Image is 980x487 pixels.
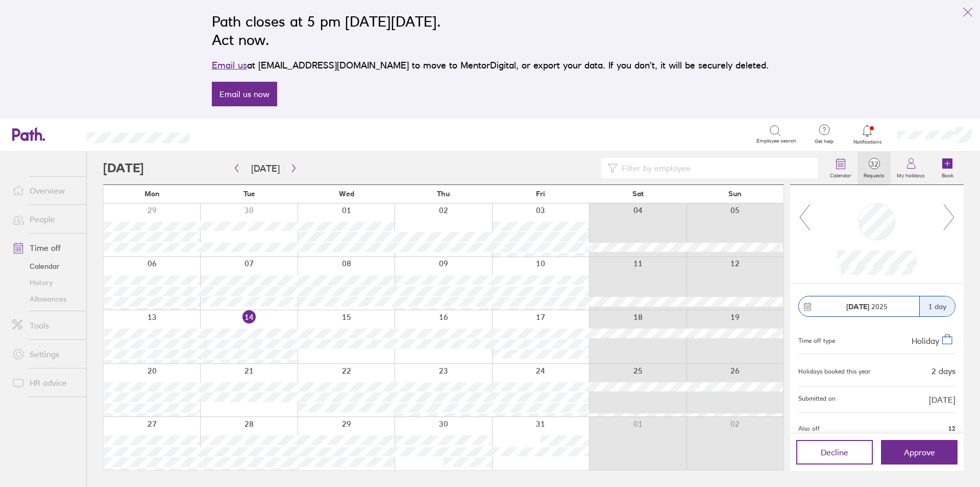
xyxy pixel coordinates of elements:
[243,160,288,177] button: [DATE]
[807,138,841,145] span: Get help
[212,60,247,71] a: Email us
[919,296,955,316] div: 1 day
[4,274,86,291] a: History
[618,158,812,178] input: Filter by employee
[824,152,857,184] a: Calendar
[798,425,820,432] span: Also off
[339,190,354,198] span: Wed
[846,302,869,311] strong: [DATE]
[437,190,450,198] span: Thu
[728,190,742,198] span: Sun
[904,448,935,457] span: Approve
[4,291,86,307] a: Allowances
[936,170,960,179] label: Book
[798,368,871,375] div: Holidays booked this year
[243,190,255,198] span: Tue
[217,129,243,138] div: Search
[4,315,86,336] a: Tools
[4,258,86,274] a: Calendar
[857,170,891,179] label: Requests
[212,82,277,106] a: Email us now
[796,440,873,465] button: Decline
[931,152,964,184] a: Book
[929,395,955,404] span: [DATE]
[632,190,644,198] span: Sat
[824,170,857,179] label: Calendar
[948,425,955,432] span: 12
[212,58,769,73] p: at [EMAIL_ADDRESS][DOMAIN_NAME] to move to MentorDigital, or export your data. If you don’t, it w...
[851,124,884,145] a: Notifications
[891,170,931,179] label: My holidays
[891,152,931,184] a: My holidays
[932,366,955,376] div: 2 days
[846,303,888,311] span: 2025
[851,139,884,145] span: Notifications
[4,373,86,393] a: HR advice
[881,440,958,465] button: Approve
[857,160,891,168] span: 32
[4,209,86,229] a: People
[912,336,939,346] span: Holiday
[821,448,848,457] span: Decline
[4,180,86,201] a: Overview
[4,238,86,258] a: Time off
[144,190,160,198] span: Mon
[857,152,891,184] a: 32Requests
[756,138,796,144] span: Employee search
[798,395,836,404] span: Submitted on
[798,333,835,345] div: Time off type
[536,190,545,198] span: Fri
[212,12,769,49] h2: Path closes at 5 pm [DATE][DATE]. Act now.
[4,344,86,364] a: Settings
